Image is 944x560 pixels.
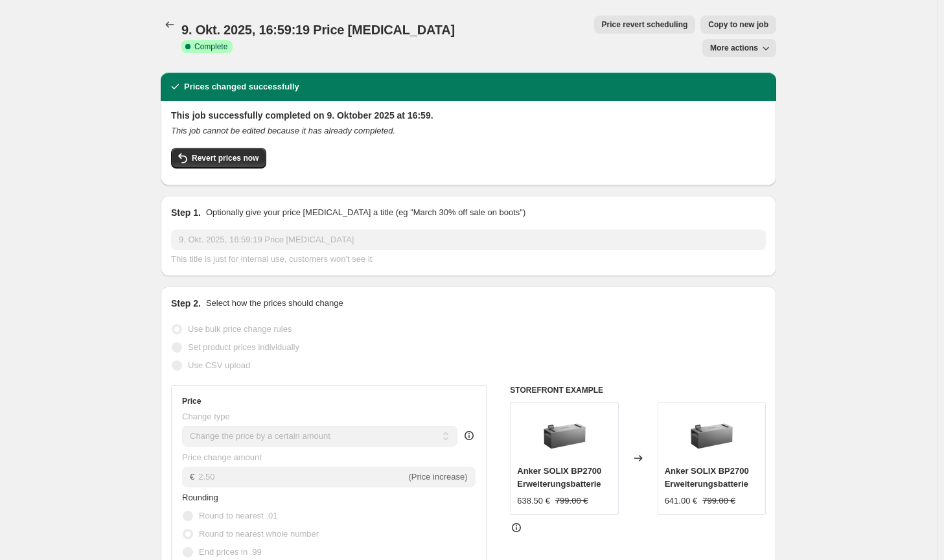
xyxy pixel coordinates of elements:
span: Anker SOLIX BP2700 Erweiterungsbatterie [517,466,601,489]
span: Complete [194,41,227,52]
span: Use bulk price change rules [188,324,292,334]
h3: Price [182,396,201,406]
strike: 799.00 € [702,495,735,507]
i: This job cannot be edited because it has already completed. [171,126,395,135]
span: Rounding [182,493,218,502]
span: Copy to new job [708,19,768,30]
h2: This job successfully completed on 9. Oktober 2025 at 16:59. [171,109,766,122]
p: Optionally give your price [MEDICAL_DATA] a title (eg "March 30% off sale on boots") [206,206,525,219]
h6: STOREFRONT EXAMPLE [510,385,766,395]
button: Revert prices now [171,148,266,169]
span: Use CSV upload [188,360,250,370]
span: This title is just for internal use, customers won't see it [171,254,372,264]
div: 641.00 € [665,495,698,507]
span: End prices in .99 [199,547,262,557]
span: Price change amount [182,452,262,462]
h2: Step 1. [171,206,201,219]
input: 30% off holiday sale [171,229,766,250]
div: 638.50 € [517,495,550,507]
button: Copy to new job [700,16,776,34]
p: Select how the prices should change [206,297,343,310]
span: Price revert scheduling [602,19,688,30]
span: Revert prices now [192,153,259,163]
span: Anker SOLIX BP2700 Erweiterungsbatterie [665,466,749,489]
input: -10.00 [198,467,406,487]
span: 9. Okt. 2025, 16:59:19 Price [MEDICAL_DATA] [181,23,455,37]
img: Anker_SOLIX_BP2700_Expansion_Battery_5a340736-e415-4343-8192-0b351d5d7200_80x.webp [538,409,590,461]
span: Set product prices individually [188,342,299,352]
div: help [463,429,476,442]
span: (Price increase) [409,472,468,482]
button: More actions [702,39,776,57]
h2: Prices changed successfully [184,80,299,93]
img: Anker_SOLIX_BP2700_Expansion_Battery_5a340736-e415-4343-8192-0b351d5d7200_80x.webp [685,409,737,461]
span: More actions [710,43,758,53]
span: € [190,472,194,482]
button: Price revert scheduling [594,16,696,34]
strike: 799.00 € [555,495,588,507]
span: Round to nearest whole number [199,529,319,539]
span: Change type [182,412,230,421]
span: Round to nearest .01 [199,511,277,520]
h2: Step 2. [171,297,201,310]
button: Price change jobs [161,16,179,34]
